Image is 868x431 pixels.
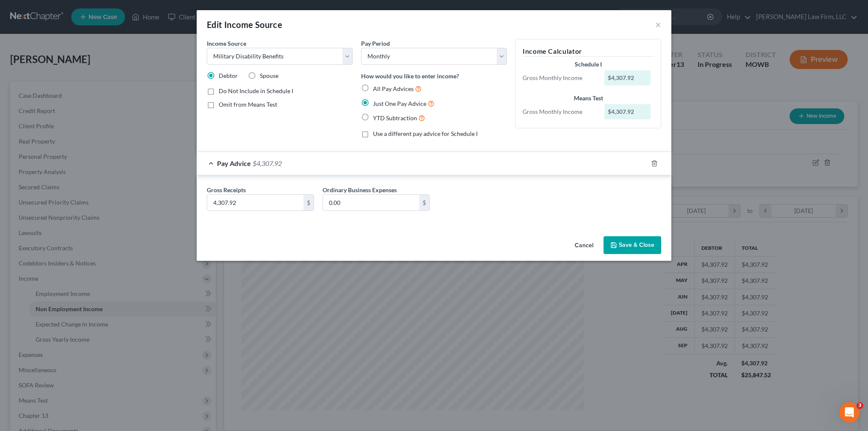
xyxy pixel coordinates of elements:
button: Save & Close [604,236,661,254]
button: Start recording [54,277,61,284]
h1: [PERSON_NAME] [41,4,96,11]
span: Income Source [207,40,246,47]
button: Upload attachment [13,277,20,284]
span: Pay Advice [217,159,251,167]
div: Our team has been actively rolling out updates to address issues associated with the recent MFA u... [14,66,132,124]
button: go back [6,3,22,19]
div: We’ll continue monitoring this closely and will share updates as soon as more information is avai... [14,216,132,241]
div: Means Test [523,94,654,102]
span: Use a different pay advice for Schedule I [373,130,478,137]
iframe: Intercom live chat [839,402,860,423]
span: All Pay Advices [373,85,414,92]
button: Cancel [568,237,600,254]
div: Close [149,3,164,19]
div: $ [303,195,314,211]
b: 10 full minutes [57,168,108,175]
div: $4,307.92 [604,70,651,86]
img: Profile image for Emma [24,5,38,18]
div: If these filings are urgent, please file directly with the court. [14,196,132,212]
div: Emma says… [7,49,163,269]
span: YTD Subtraction [373,114,417,122]
label: Ordinary Business Expenses [323,185,397,194]
div: $ [419,195,429,211]
span: $4,307.92 [253,159,282,167]
button: Emoji picker [27,277,33,284]
input: 0.00 [207,195,303,211]
label: Pay Period [361,39,390,48]
div: Gross Monthly Income [518,108,600,116]
input: 0.00 [323,195,419,211]
span: Debtor [219,72,238,79]
button: Home [133,3,149,19]
span: Omit from Means Test [219,101,277,108]
div: If you encounter an error when filing, please take the following steps before trying to file again: [14,129,132,154]
button: Send a message… [145,274,159,287]
li: Refresh your browser [20,158,132,166]
h5: Income Calculator [523,46,654,57]
p: Active [41,11,58,19]
li: Wait at least before attempting again (to allow MFA to reset on the court’s site) [20,168,132,191]
b: Important Filing Update [14,54,94,61]
button: Gif picker [40,277,47,284]
div: Schedule I [523,60,654,69]
span: Do Not Include in Schedule I [219,87,293,94]
button: × [655,19,661,30]
div: Edit Income Source [207,19,282,30]
span: 3 [857,402,863,409]
div: $4,307.92 [604,104,651,119]
span: Just One Pay Advice [373,100,426,107]
label: Gross Receipts [207,185,246,194]
label: How would you like to enter income? [361,72,459,80]
div: Gross Monthly Income [518,74,600,82]
textarea: Message… [7,260,162,274]
div: Important Filing UpdateOur team has been actively rolling out updates to address issues associate... [7,49,139,251]
div: [PERSON_NAME] • 1m ago [14,252,82,257]
span: Spouse [260,72,278,79]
